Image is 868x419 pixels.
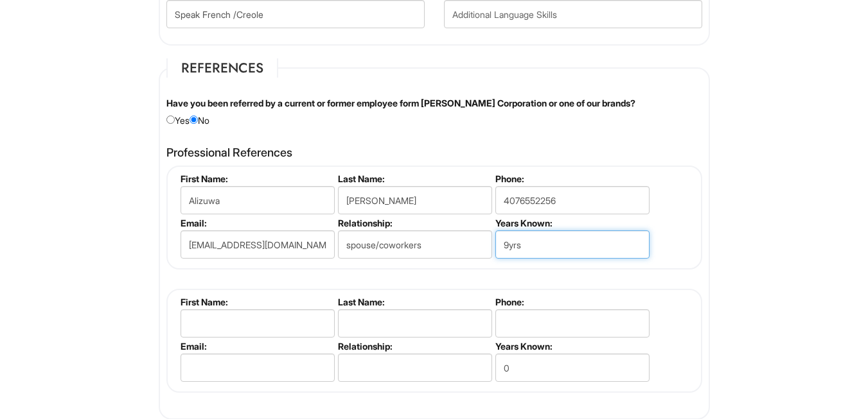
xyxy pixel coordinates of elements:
[338,173,490,184] label: Last Name:
[495,341,648,352] label: Years Known:
[495,296,648,307] label: Phone:
[338,218,490,228] label: Relationship:
[166,146,702,159] h4: Professional References
[181,296,333,307] label: First Name:
[166,58,278,78] legend: References
[338,341,490,352] label: Relationship:
[495,173,648,184] label: Phone:
[495,218,648,228] label: Years Known:
[181,341,333,352] label: Email:
[338,296,490,307] label: Last Name:
[157,97,712,127] div: Yes No
[166,97,635,110] label: Have you been referred by a current or former employee form [PERSON_NAME] Corporation or one of o...
[181,218,333,228] label: Email:
[181,173,333,184] label: First Name:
